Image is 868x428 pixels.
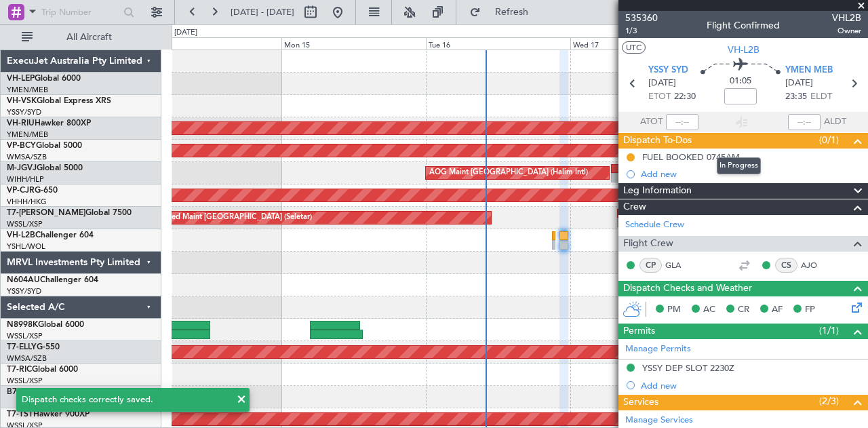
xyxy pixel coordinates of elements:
[7,75,35,83] span: VH-LEP
[15,26,147,48] button: All Aircraft
[730,75,751,88] span: 01:05
[785,77,813,90] span: [DATE]
[623,236,673,252] span: Flight Crew
[622,41,646,54] button: UTC
[7,241,45,252] a: YSHL/WOL
[623,395,658,410] span: Services
[625,25,658,37] span: 1/3
[832,25,861,37] span: Owner
[7,276,98,284] a: N604AUChallenger 604
[728,43,759,57] span: VH-L2B
[674,90,696,104] span: 22:30
[7,286,41,296] a: YSSY/SYD
[707,18,780,33] div: Flight Confirmed
[7,321,84,329] a: N8998KGlobal 6000
[775,258,797,273] div: CS
[7,231,35,239] span: VH-L2B
[7,97,111,105] a: VH-VSKGlobal Express XRS
[819,324,839,338] span: (1/1)
[7,331,43,341] a: WSSL/XSP
[484,7,540,17] span: Refresh
[7,343,37,351] span: T7-ELLY
[7,209,85,217] span: T7-[PERSON_NAME]
[625,343,691,356] a: Manage Permits
[231,6,294,18] span: [DATE] - [DATE]
[703,303,715,317] span: AC
[7,174,44,184] a: WIHH/HLP
[7,85,48,95] a: YMEN/MEB
[805,303,815,317] span: FP
[625,11,658,25] span: 535360
[640,115,663,129] span: ATOT
[7,197,47,207] a: VHHH/HKG
[785,64,833,77] span: YMEN MEB
[801,259,831,271] a: AJO
[7,321,38,329] span: N8998K
[641,380,861,391] div: Add new
[7,130,48,140] a: YMEN/MEB
[667,303,681,317] span: PM
[35,33,143,42] span: All Aircraft
[41,2,119,22] input: Trip Number
[7,366,32,374] span: T7-RIC
[153,208,312,228] div: Planned Maint [GEOGRAPHIC_DATA] (Seletar)
[7,187,35,195] span: VP-CJR
[7,142,36,150] span: VP-BCY
[641,168,861,180] div: Add new
[738,303,749,317] span: CR
[772,303,783,317] span: AF
[463,1,545,23] button: Refresh
[22,393,229,407] div: Dispatch checks correctly saved.
[429,163,588,183] div: AOG Maint [GEOGRAPHIC_DATA] (Halim Intl)
[7,152,47,162] a: WMSA/SZB
[7,164,83,172] a: M-JGVJGlobal 5000
[7,231,94,239] a: VH-L2BChallenger 604
[666,114,698,130] input: --:--
[625,218,684,232] a: Schedule Crew
[570,37,715,50] div: Wed 17
[832,11,861,25] span: VHL2B
[824,115,846,129] span: ALDT
[7,209,132,217] a: T7-[PERSON_NAME]Global 7500
[642,362,734,374] div: YSSY DEP SLOT 2230Z
[665,259,696,271] a: GLA
[717,157,761,174] div: In Progress
[137,37,281,50] div: Sun 14
[7,164,37,172] span: M-JGVJ
[819,133,839,147] span: (0/1)
[623,183,692,199] span: Leg Information
[648,90,671,104] span: ETOT
[7,119,35,128] span: VH-RIU
[7,187,58,195] a: VP-CJRG-650
[174,27,197,39] div: [DATE]
[642,151,740,163] div: FUEL BOOKED 0745AM
[7,343,60,351] a: T7-ELLYG-550
[810,90,832,104] span: ELDT
[7,75,81,83] a: VH-LEPGlobal 6000
[426,37,570,50] div: Tue 16
[623,281,752,296] span: Dispatch Checks and Weather
[7,119,91,128] a: VH-RIUHawker 800XP
[623,133,692,149] span: Dispatch To-Dos
[648,64,688,77] span: YSSY SYD
[7,107,41,117] a: YSSY/SYD
[281,37,426,50] div: Mon 15
[7,97,37,105] span: VH-VSK
[648,77,676,90] span: [DATE]
[7,366,78,374] a: T7-RICGlobal 6000
[625,414,693,427] a: Manage Services
[819,394,839,408] span: (2/3)
[623,199,646,215] span: Crew
[7,219,43,229] a: WSSL/XSP
[7,353,47,364] a: WMSA/SZB
[623,324,655,339] span: Permits
[7,276,40,284] span: N604AU
[639,258,662,273] div: CP
[7,142,82,150] a: VP-BCYGlobal 5000
[785,90,807,104] span: 23:35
